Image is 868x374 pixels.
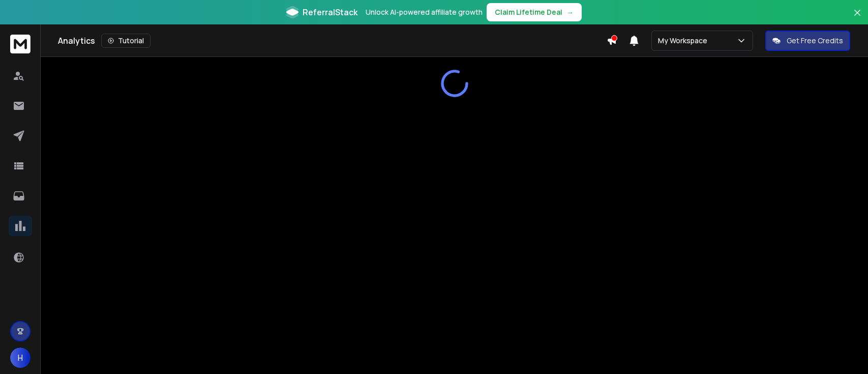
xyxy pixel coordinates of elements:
button: Claim Lifetime Deal→ [487,3,582,21]
p: Get Free Credits [787,36,843,46]
button: Get Free Credits [765,31,850,51]
button: H [10,348,31,368]
button: Close banner [851,6,864,31]
span: → [566,7,574,17]
span: ReferralStack [303,6,357,18]
p: My Workspace [658,36,711,46]
div: Analytics [58,34,607,48]
p: Unlock AI-powered affiliate growth [366,7,483,17]
button: Tutorial [101,34,151,48]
